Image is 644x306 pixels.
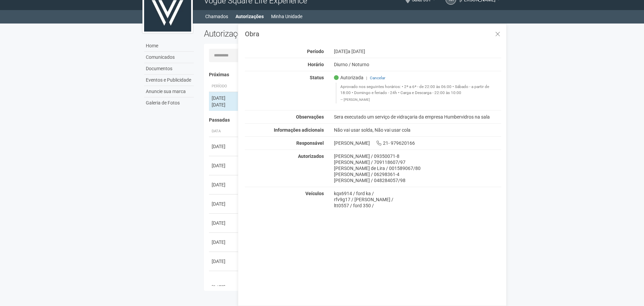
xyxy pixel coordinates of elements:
[209,81,239,92] th: Período
[298,154,324,159] strong: Autorizados
[329,61,507,68] div: Diurno / Noturno
[370,76,385,80] a: Cancelar
[334,190,502,196] div: kqx6914 / ford ka /
[212,258,237,265] div: [DATE]
[212,220,237,226] div: [DATE]
[144,52,194,63] a: Comunicados
[310,75,324,80] strong: Status
[296,114,324,120] strong: Observações
[235,12,264,21] a: Autorizações
[334,203,502,209] div: ltt0557 / ford 350 /
[209,118,497,123] h4: Passadas
[296,140,324,146] strong: Responsável
[334,159,502,165] div: [PERSON_NAME] / 709118607/97
[334,153,502,159] div: [PERSON_NAME] / 09350071-8
[205,12,228,21] a: Chamados
[212,284,237,291] div: [DATE]
[329,127,507,133] div: Não vai usar solda, Não vai usar cola
[212,143,237,150] div: [DATE]
[209,72,497,77] h4: Próximas
[144,97,194,108] a: Galeria de Fotos
[274,127,324,133] strong: Informações adicionais
[307,49,324,54] strong: Período
[366,76,367,80] span: |
[144,75,194,86] a: Eventos e Publicidade
[209,126,239,137] th: Data
[212,181,237,188] div: [DATE]
[212,201,237,207] div: [DATE]
[245,31,501,37] h3: Obra
[334,75,363,81] span: Autorizada
[308,62,324,67] strong: Horário
[348,49,365,54] span: a [DATE]
[329,114,507,120] div: Sera executado um serviço de vidraçaria da empresa Humbervidros na sala
[334,196,502,203] div: rfv9g17 / [PERSON_NAME] /
[144,86,194,97] a: Anuncie sua marca
[336,83,502,103] blockquote: Aprovado nos seguintes horários: • 2ª a 6ª - de 22:00 às 06:00 • Sábado - a partir de 18:00 • Dom...
[212,95,237,101] div: [DATE]
[334,171,502,177] div: [PERSON_NAME] / 06298361-4
[334,165,502,171] div: [PERSON_NAME] de Lira / 001589067/80
[212,101,237,108] div: [DATE]
[329,140,507,146] div: [PERSON_NAME] 21- 979620166
[271,12,302,21] a: Minha Unidade
[340,97,498,102] footer: [PERSON_NAME]
[334,177,502,183] div: [PERSON_NAME] / 048284057/98
[204,29,348,39] h2: Autorizações
[144,63,194,75] a: Documentos
[329,48,507,54] div: [DATE]
[212,239,237,246] div: [DATE]
[144,40,194,52] a: Home
[305,191,324,196] strong: Veículos
[212,162,237,169] div: [DATE]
